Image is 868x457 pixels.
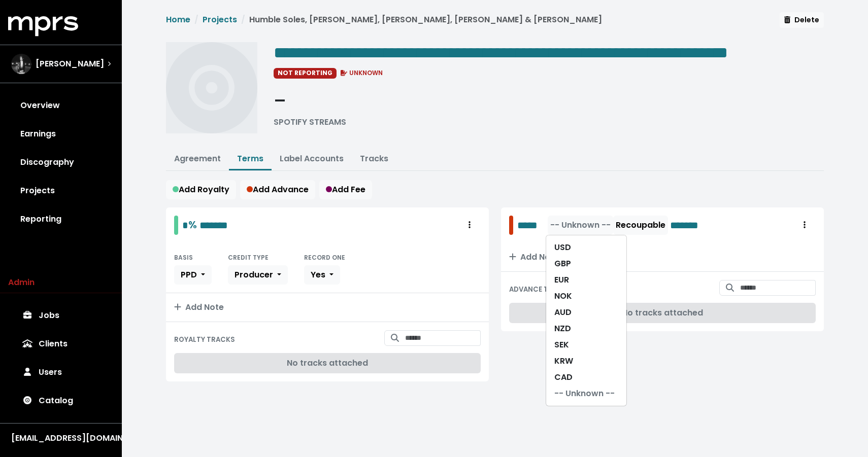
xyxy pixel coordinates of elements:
button: Add Note [166,293,489,322]
span: Delete [784,15,819,25]
button: Recoupable [613,216,668,235]
span: Add Advance [247,184,309,195]
span: Edit value [199,220,228,230]
a: NOK [546,288,626,304]
small: CREDIT TYPE [228,253,269,262]
span: Yes [311,269,325,280]
span: Producer [235,269,273,280]
a: mprs logo [8,20,78,31]
span: Add Fee [326,184,365,195]
a: Discography [8,148,114,177]
button: [EMAIL_ADDRESS][DOMAIN_NAME] [8,432,114,445]
span: Add Note [174,301,224,313]
span: % [188,218,197,232]
a: Home [166,14,190,25]
button: Delete [780,12,824,28]
button: Add Fee [319,180,372,199]
span: Edit value [182,220,188,230]
input: Search for tracks by title and link them to this advance [740,280,816,296]
span: Add Royalty [173,184,229,195]
span: NOT REPORTING [274,68,337,78]
a: Terms [237,153,263,164]
a: Clients [8,330,114,358]
small: ADVANCE TRACKS [509,285,572,294]
input: Search for tracks by title and link them to this royalty [405,330,481,346]
nav: breadcrumb [166,14,602,34]
a: Earnings [8,120,114,148]
a: CAD [546,369,626,385]
a: KRW [546,353,626,369]
a: Reporting [8,205,114,233]
a: Users [8,358,114,386]
a: Label Accounts [280,153,344,164]
span: Edit value [517,218,546,233]
span: Edit value [670,218,716,233]
a: Jobs [8,301,114,330]
span: [PERSON_NAME] [36,58,104,70]
button: Add Royalty [166,180,236,199]
span: Edit value [274,45,728,61]
a: Tracks [360,153,388,164]
a: -- Unknown -- [546,385,626,402]
a: USD [546,239,626,256]
span: UNKNOWN [339,68,383,77]
a: AUD [546,304,626,321]
img: The selected account / producer [11,54,31,74]
button: Producer [228,265,288,285]
a: Projects [203,14,237,25]
a: EUR [546,272,626,288]
div: [EMAIL_ADDRESS][DOMAIN_NAME] [11,432,111,444]
a: Overview [8,91,114,120]
small: ROYALTY TRACKS [174,335,235,344]
a: SEK [546,337,626,353]
div: SPOTIFY STREAMS [274,116,346,128]
span: Add Note [509,251,559,263]
button: Royalty administration options [458,216,481,235]
small: BASIS [174,253,193,262]
li: Humble Soles, [PERSON_NAME], [PERSON_NAME], [PERSON_NAME] & [PERSON_NAME] [237,14,602,26]
span: -- Unknown -- [550,219,611,231]
img: Album cover for this project [166,42,257,133]
a: Agreement [174,153,221,164]
a: GBP [546,256,626,272]
button: Add Advance [240,180,315,199]
button: Royalty administration options [793,216,816,235]
div: No tracks attached [174,353,481,373]
button: PPD [174,265,212,285]
div: - [274,87,346,116]
button: Yes [304,265,340,285]
a: Projects [8,177,114,205]
a: NZD [546,321,626,337]
a: Catalog [8,386,114,415]
small: RECORD ONE [304,253,345,262]
span: PPD [181,269,197,280]
button: Add Note [501,243,824,271]
button: -- Unknown -- [548,216,613,235]
div: No tracks attached [509,303,816,323]
span: Recoupable [616,219,665,231]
